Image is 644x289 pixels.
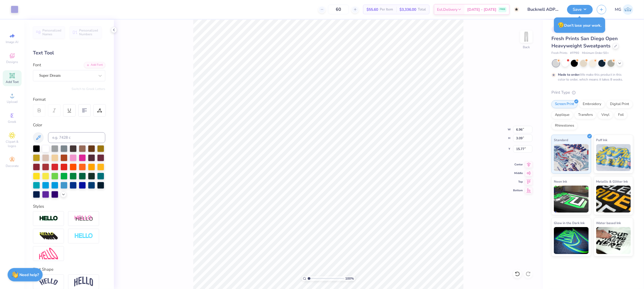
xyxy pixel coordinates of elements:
div: Don’t lose your work. [554,18,605,33]
span: 100 % [345,276,354,281]
div: Rhinestones [551,122,578,130]
input: – – [328,5,349,14]
span: MG [615,6,621,13]
div: Applique [551,111,573,119]
div: Print Type [551,89,633,96]
div: Transfers [575,111,596,119]
img: Negative Space [74,233,93,239]
div: Text Shape [33,266,105,273]
div: Vinyl [598,111,613,119]
div: Add Font [84,62,105,68]
span: Add Text [6,80,19,84]
span: Personalized Names [42,29,62,36]
div: Embroidery [579,100,605,108]
div: Format [33,96,106,103]
span: Fresh Prints [551,51,567,55]
span: Water based Ink [596,220,621,226]
span: Minimum Order: 50 + [582,51,609,55]
img: Puff Ink [596,144,631,171]
img: 3d Illusion [39,232,58,241]
span: Per Item [380,7,393,12]
div: We make this product in this color to order, which means it takes 8 weeks. [558,72,624,82]
span: Clipart & logos [3,140,22,148]
strong: Made to order: [558,72,580,77]
span: Total [418,7,426,12]
span: Middle [513,171,523,175]
img: Free Distort [39,248,58,259]
button: Save [567,5,593,14]
img: Arc [39,278,58,285]
div: Screen Print [551,100,578,108]
span: Neon Ink [554,179,567,184]
span: Glow in the Dark Ink [554,220,585,226]
span: Image AI [6,40,19,44]
span: FREE [500,8,505,11]
img: Back [521,31,532,42]
img: Neon Ink [554,186,589,213]
a: MG [615,4,633,15]
img: Glow in the Dark Ink [554,227,589,254]
span: Designs [6,60,18,64]
span: Upload [7,100,18,104]
div: Foil [615,111,627,119]
button: Switch to Greek Letters [72,87,105,91]
strong: Need help? [20,272,39,277]
span: Bottom [513,189,523,192]
span: 😥 [558,22,564,29]
img: Mary Grace [623,4,633,15]
img: Arch [74,277,93,287]
label: Font [33,62,41,68]
span: Metallic & Glitter Ink [596,179,628,184]
span: Greek [8,120,16,124]
span: Fresh Prints San Diego Open Heavyweight Sweatpants [551,35,618,49]
img: Stroke [39,215,58,222]
span: Center [513,163,523,166]
input: Untitled Design [523,4,563,15]
span: Personalized Numbers [79,29,98,36]
span: # FP90 [570,51,579,55]
span: [DATE] - [DATE] [467,7,496,12]
div: Digital Print [606,100,633,108]
div: Color [33,122,105,128]
span: $3,336.00 [399,7,416,12]
img: Metallic & Glitter Ink [596,186,631,213]
span: Decorate [6,164,19,168]
img: Shadow [74,215,93,222]
div: # 507895R [551,26,573,33]
span: $55.60 [367,7,378,12]
span: Est. Delivery [437,7,457,12]
div: Back [523,45,530,50]
div: Text Tool [33,49,105,57]
img: Standard [554,144,589,171]
span: Top [513,180,523,184]
input: e.g. 7428 c [48,132,105,143]
div: Styles [33,203,105,210]
span: Standard [554,137,568,143]
span: Puff Ink [596,137,608,143]
img: Water based Ink [596,227,631,254]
